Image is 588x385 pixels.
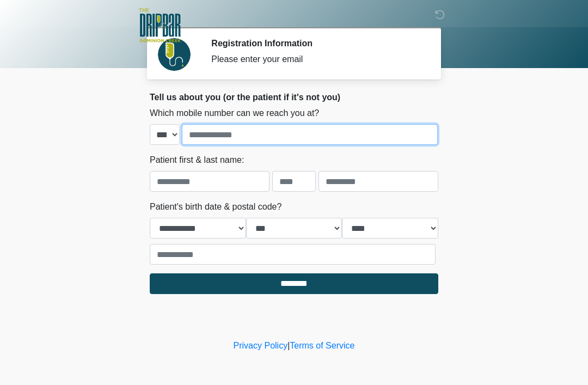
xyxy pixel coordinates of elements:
[150,154,244,167] label: Patient first & last name:
[150,107,319,120] label: Which mobile number can we reach you at?
[150,92,438,102] h2: Tell us about you (or the patient if it's not you)
[158,38,191,71] img: Agent Avatar
[139,8,181,44] img: The DRIPBaR - San Antonio Dominion Creek Logo
[234,341,288,350] a: Privacy Policy
[150,200,281,213] label: Patient's birth date & postal code?
[287,341,290,350] a: |
[290,341,354,350] a: Terms of Service
[211,53,422,66] div: Please enter your email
